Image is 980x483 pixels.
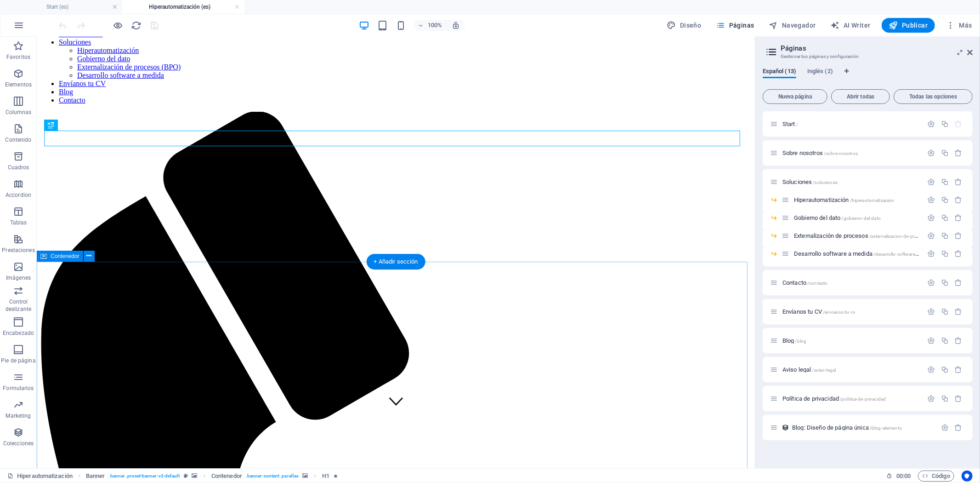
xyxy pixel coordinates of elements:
div: Configuración [928,395,935,402]
span: Todas las opciones [898,94,969,99]
button: Todas las opciones [894,89,973,104]
span: Páginas [716,21,754,30]
i: Este elemento contiene un fondo [302,473,308,478]
i: Este elemento contiene un fondo [192,473,197,478]
div: Envíanos tu CV/envianos-tu-cv [780,309,923,315]
div: Eliminar [955,366,963,374]
span: /aviso-legal [812,368,836,373]
i: Volver a cargar página [131,20,142,31]
span: /politica-de-privacidad [840,397,886,402]
span: . banner-content .parallax [246,471,299,482]
div: Configuración [928,308,935,316]
div: Duplicar [941,120,949,128]
div: Contacto/contacto [780,280,923,286]
div: Eliminar [955,232,963,240]
div: Configuración [928,232,935,240]
button: Usercentrics [962,471,973,482]
div: La página principal no puede eliminarse [955,120,963,128]
div: Política de privacidad/politica-de-privacidad [780,396,923,402]
i: El elemento contiene una animación [334,473,338,478]
div: Gobierno del dato/gobierno-del-dato [791,215,923,221]
div: Hiperautomatización/hiperautomatizacion [791,197,923,203]
p: Columnas [6,109,32,116]
button: Diseño [663,18,705,33]
div: Duplicar [941,214,949,222]
h4: Hiperautomatización (es) [122,2,244,12]
span: Haz clic para seleccionar y doble clic para editar [86,471,105,482]
span: /contacto [807,281,827,286]
p: Colecciones [3,440,34,447]
a: Haz clic para cancelar la selección y doble clic para abrir páginas [7,471,73,482]
button: Código [918,471,954,482]
p: Favoritos [6,53,30,61]
span: Haz clic para abrir la página [794,214,881,221]
div: Eliminar [955,178,963,186]
span: Código [922,471,950,482]
span: Haz clic para abrir la página [792,424,902,431]
div: Configuración [928,214,935,222]
button: Páginas [713,18,758,33]
div: Eliminar [955,395,963,402]
p: Elementos [5,81,32,88]
button: Publicar [882,18,935,33]
div: Configuración [928,120,935,128]
h2: Páginas [781,44,973,52]
span: Inglés (2) [807,66,833,79]
p: Pie de página [1,357,35,364]
button: Más [942,18,976,33]
p: Cuadros [8,164,29,171]
span: Haz clic para abrir la página [782,337,806,344]
div: Duplicar [941,366,949,374]
i: Este elemento es un preajuste personalizable [184,473,188,478]
div: Start/ [780,121,923,127]
div: Configuración [941,424,949,431]
div: + Añadir sección [366,254,425,270]
i: Al redimensionar, ajustar el nivel de zoom automáticamente para ajustarse al dispositivo elegido. [452,21,460,29]
span: Haz clic para abrir la página [782,178,838,185]
span: /gobierno-del-dato [842,216,881,221]
div: Eliminar [955,279,963,287]
span: Haz clic para abrir la página [794,232,929,239]
div: Pestañas de idiomas [763,68,973,86]
div: Configuración [928,366,935,374]
span: 00 00 [896,471,911,482]
div: Eliminar [955,149,963,157]
div: Duplicar [941,395,949,402]
nav: breadcrumb [86,471,338,482]
div: Eliminar [955,250,963,258]
span: Haz clic para abrir la página [782,308,855,315]
h6: Tiempo de la sesión [887,471,911,482]
span: Haz clic para abrir la página [782,366,836,373]
span: /hiperautomatizacion [850,198,895,203]
span: Haz clic para seleccionar y doble clic para editar [322,471,329,482]
span: Haz clic para abrir la página [782,279,827,286]
span: Navegador [769,21,816,30]
button: Abrir todas [831,89,890,104]
span: Haz clic para abrir la página [794,196,894,203]
button: Navegador [765,18,820,33]
h6: 100% [428,20,442,31]
div: Diseño (Ctrl+Alt+Y) [663,18,705,33]
div: Configuración [928,337,935,345]
div: Configuración [928,250,935,258]
span: Haz clic para abrir la página [794,250,936,257]
span: : [903,472,904,479]
div: Duplicar [941,149,949,157]
div: Externalización de procesos/externalizacion-de-procesos [791,233,923,239]
div: Configuración [928,279,935,287]
p: Tablas [10,219,27,226]
span: Nueva página [767,94,823,99]
div: Duplicar [941,178,949,186]
button: AI Writer [827,18,874,33]
span: Haz clic para abrir la página [782,121,798,127]
div: Soluciones/soluciones [780,179,923,185]
div: Eliminar [955,308,963,316]
span: /sobre-nosotros [824,151,858,156]
div: Este diseño se usa como una plantilla para todos los elementos (como por ejemplo un post de un bl... [782,424,789,431]
p: Formularios [3,385,34,392]
div: Configuración [928,178,935,186]
span: /envianos-tu-cv [823,310,855,315]
span: Español (13) [763,66,796,79]
div: Configuración [928,196,935,204]
button: reload [131,20,142,31]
